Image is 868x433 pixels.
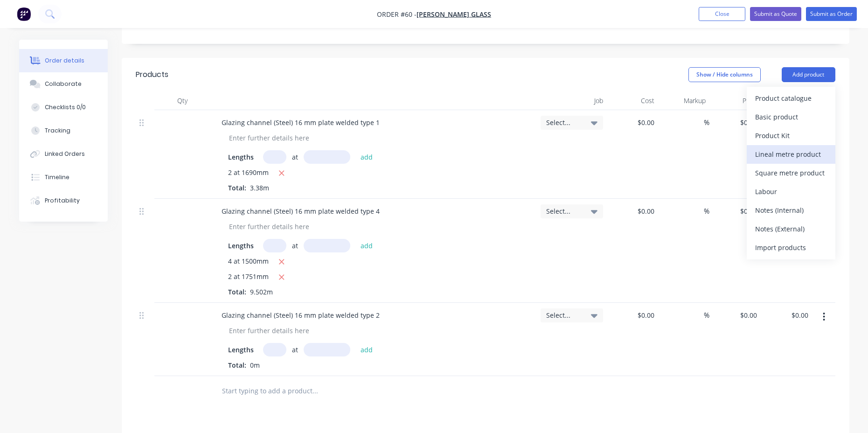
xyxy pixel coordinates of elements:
span: Total: [228,287,246,296]
span: 2 at 1690mm [228,168,269,179]
input: Start typing to add a product... [222,382,408,400]
button: Add product [782,67,835,82]
div: Price [709,91,761,110]
img: Factory [17,7,31,21]
span: Select... [546,310,582,320]
div: Qty [154,91,210,110]
button: Collaborate [19,72,108,96]
div: Square metre product [755,166,827,180]
button: add [356,150,378,163]
div: Notes (External) [755,222,827,236]
div: Basic product [755,110,827,124]
div: Tracking [45,126,70,135]
div: Glazing channel (Steel) 16 mm plate welded type 2 [214,308,387,322]
div: Glazing channel (Steel) 16 mm plate welded type 4 [214,204,387,218]
span: 4 at 1500mm [228,256,269,268]
span: Select... [546,206,582,216]
button: Linked Orders [19,142,108,166]
button: Import products [747,238,835,257]
button: add [356,343,378,356]
span: 2 at 1751mm [228,272,269,283]
span: Lengths [228,152,254,162]
div: Cost [607,91,658,110]
span: Total: [228,183,246,192]
button: Labour [747,182,835,201]
span: 3.38m [246,183,273,192]
span: Total: [228,361,246,370]
div: Collaborate [45,80,82,88]
div: Product Kit [755,129,827,142]
div: Job [537,91,607,110]
button: Notes (Internal) [747,201,835,220]
button: Submit as Order [806,7,857,21]
span: % [704,310,709,321]
a: [PERSON_NAME] Glass [417,10,491,19]
div: Checklists 0/0 [45,103,86,112]
div: Glazing channel (Steel) 16 mm plate welded type 1 [214,116,387,129]
button: Notes (External) [747,220,835,238]
span: % [704,206,709,216]
button: add [356,239,378,251]
button: Product catalogue [747,89,835,108]
button: Tracking [19,119,108,142]
div: Lineal metre product [755,147,827,161]
button: Profitability [19,189,108,212]
button: Timeline [19,166,108,189]
span: Lengths [228,241,254,251]
div: Profitability [45,196,80,205]
span: at [292,152,298,162]
div: Order details [45,56,84,65]
button: Show / Hide columns [688,67,761,82]
span: Select... [546,118,582,127]
button: Basic product [747,108,835,126]
div: Products [136,69,168,80]
div: Labour [755,185,827,198]
button: Lineal metre product [747,145,835,164]
span: % [704,117,709,128]
span: Order #60 - [377,10,417,19]
span: 9.502m [246,287,277,296]
button: Close [699,7,745,21]
div: Linked Orders [45,150,85,158]
span: at [292,345,298,355]
button: Order details [19,49,108,72]
button: Submit as Quote [750,7,801,21]
button: Square metre product [747,164,835,182]
div: Import products [755,241,827,254]
div: Markup [658,91,709,110]
div: Timeline [45,173,69,182]
span: Lengths [228,345,254,355]
span: 0m [246,361,264,370]
span: at [292,241,298,251]
button: Checklists 0/0 [19,96,108,119]
button: Product Kit [747,126,835,145]
div: Product catalogue [755,91,827,105]
div: Notes (Internal) [755,203,827,217]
